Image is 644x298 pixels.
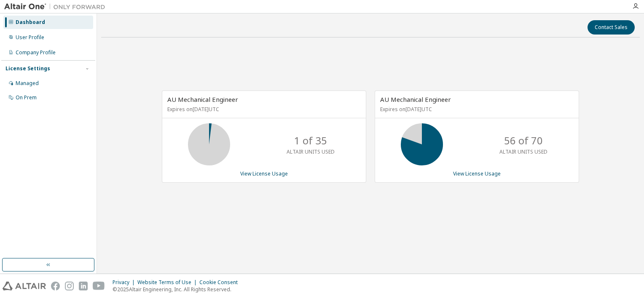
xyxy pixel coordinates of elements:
[16,94,37,101] div: On Prem
[16,80,39,87] div: Managed
[294,133,327,148] p: 1 of 35
[199,279,243,286] div: Cookie Consent
[113,286,243,293] p: © 2025 Altair Engineering, Inc. All Rights Reserved.
[3,282,46,290] img: altair_logo.svg
[167,106,359,113] p: Expires on [DATE] UTC
[65,282,74,290] img: instagram.svg
[16,19,45,26] div: Dashboard
[4,3,110,11] img: Altair One
[287,148,335,155] p: ALTAIR UNITS USED
[504,133,543,148] p: 56 of 70
[240,170,288,177] a: View License Usage
[380,95,451,104] span: AU Mechanical Engineer
[137,279,199,286] div: Website Terms of Use
[51,282,60,290] img: facebook.svg
[16,49,56,56] div: Company Profile
[93,282,105,290] img: youtube.svg
[5,65,50,72] div: License Settings
[499,148,547,155] p: ALTAIR UNITS USED
[588,20,635,35] button: Contact Sales
[16,34,44,41] div: User Profile
[167,95,238,104] span: AU Mechanical Engineer
[453,170,501,177] a: View License Usage
[380,106,572,113] p: Expires on [DATE] UTC
[113,279,137,286] div: Privacy
[79,282,88,290] img: linkedin.svg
